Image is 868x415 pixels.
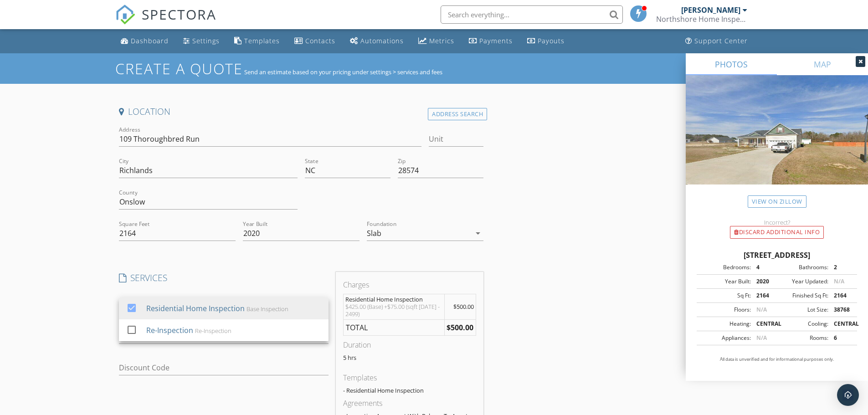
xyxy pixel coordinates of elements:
input: Search everything... [441,5,623,24]
div: Re-Inspection [146,325,193,336]
div: [STREET_ADDRESS] [697,250,857,261]
div: 2 [828,263,854,272]
div: Slab [367,229,381,237]
a: Payouts [524,33,568,50]
a: Metrics [415,33,458,50]
div: Finished Sq Ft: [777,292,828,300]
div: CENTRAL [751,320,777,328]
a: PHOTOS [686,53,777,75]
h1: Create a Quote [115,59,243,78]
div: Residential Home Inspection [146,303,244,314]
img: streetview [686,75,868,206]
a: Settings [180,33,223,50]
div: 6 [828,334,854,342]
h4: Location [119,106,484,118]
div: Templates [343,372,476,383]
div: Discard Additional info [730,226,824,239]
div: 4 [751,263,777,272]
div: Agreements [343,398,476,409]
div: Northshore Home Inspections, LLC [656,15,747,24]
div: 2020 [751,277,777,286]
a: Dashboard [117,33,172,50]
div: Incorrect? [686,219,868,226]
div: Settings [192,36,220,45]
div: Sq Ft: [699,292,751,300]
input: Discount Code [119,360,329,375]
div: Automations [360,36,404,45]
span: N/A [834,277,844,285]
div: $425.00 (Base) +$75.00 (sqft [DATE] - 2499) [345,303,442,318]
div: - Residential Home Inspection [343,387,476,394]
div: Payments [479,36,513,45]
div: Dashboard [131,36,169,45]
div: Charges [343,279,476,290]
a: Payments [465,33,516,50]
div: Duration [343,339,476,350]
div: Residential Home Inspection [345,296,442,303]
a: Support Center [682,33,751,50]
div: Year Updated: [777,277,828,286]
a: Automations (Basic) [346,33,407,50]
p: All data is unverified and for informational purposes only. [697,356,857,363]
i: arrow_drop_down [473,228,483,239]
div: Rooms: [777,334,828,342]
div: Templates [244,36,280,45]
div: Address Search [428,108,487,120]
div: 2164 [751,292,777,300]
div: Heating: [699,320,751,328]
a: View on Zillow [748,195,806,208]
div: Lot Size: [777,306,828,314]
div: Metrics [429,36,454,45]
span: $500.00 [453,302,474,311]
span: SPECTORA [142,5,216,24]
div: 2164 [828,292,854,300]
div: Payouts [538,36,565,45]
div: Re-Inspection [195,327,231,334]
div: Appliances: [699,334,751,342]
h4: SERVICES [119,272,329,284]
div: Year Built: [699,277,751,286]
img: The Best Home Inspection Software - Spectora [115,5,135,25]
div: Cooling: [777,320,828,328]
a: Contacts [291,33,339,50]
a: SPECTORA [115,12,216,31]
div: Contacts [305,36,335,45]
div: Floors: [699,306,751,314]
div: CENTRAL [828,320,854,328]
div: Bathrooms: [777,263,828,272]
a: MAP [777,53,868,75]
div: [PERSON_NAME] [681,5,740,15]
div: Support Center [694,36,748,45]
span: N/A [756,334,767,342]
a: Templates [231,33,283,50]
td: TOTAL [343,320,444,336]
div: Open Intercom Messenger [837,384,859,406]
p: 5 hrs [343,354,476,361]
strong: $500.00 [447,323,473,333]
span: Send an estimate based on your pricing under settings > services and fees [244,68,442,76]
div: Base Inspection [246,305,288,313]
div: Bedrooms: [699,263,751,272]
div: 38768 [828,306,854,314]
span: N/A [756,306,767,313]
